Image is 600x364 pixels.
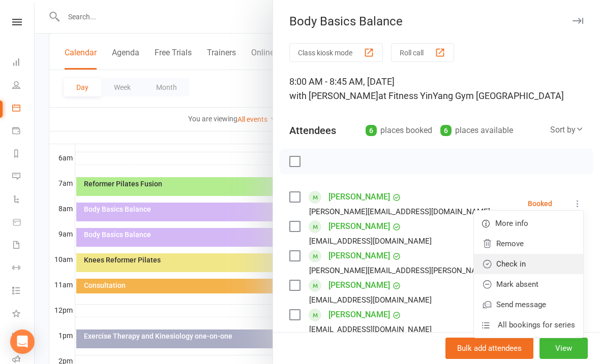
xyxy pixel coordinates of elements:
span: More info [495,217,528,229]
span: at Fitness YinYang Gym [GEOGRAPHIC_DATA] [378,90,564,101]
button: Bulk add attendees [445,338,533,359]
a: More info [474,213,583,234]
div: 6 [440,125,452,136]
div: places booked [366,123,432,138]
a: Mark absent [474,274,583,294]
a: Send message [474,294,583,315]
div: [EMAIL_ADDRESS][DOMAIN_NAME] [309,293,432,307]
div: [EMAIL_ADDRESS][DOMAIN_NAME] [309,323,432,336]
a: People [12,75,35,97]
a: Remove [474,234,583,254]
a: General attendance kiosk mode [12,326,35,349]
a: [PERSON_NAME] [328,248,390,264]
button: View [539,338,588,359]
a: Calendar [12,97,35,120]
a: [PERSON_NAME] [328,277,390,293]
div: Booked [528,200,552,207]
a: Dashboard [12,52,35,75]
a: Check in [474,254,583,274]
a: Reports [12,143,35,166]
a: Product Sales [12,212,35,235]
a: All bookings for series [474,315,583,335]
div: Sort by [550,123,584,137]
div: 6 [366,125,377,136]
div: 8:00 AM - 8:45 AM, [DATE] [289,75,584,103]
a: [PERSON_NAME] [328,189,390,205]
div: Attendees [289,123,336,138]
div: [EMAIL_ADDRESS][DOMAIN_NAME] [309,235,432,248]
div: [PERSON_NAME][EMAIL_ADDRESS][DOMAIN_NAME] [309,205,490,218]
a: Payments [12,120,35,143]
div: [PERSON_NAME][EMAIL_ADDRESS][PERSON_NAME][DOMAIN_NAME] [309,264,549,277]
div: Open Intercom Messenger [10,329,35,354]
button: Class kiosk mode [289,43,383,62]
span: with [PERSON_NAME] [289,90,378,101]
span: All bookings for series [498,319,575,331]
div: places available [440,123,513,138]
div: Body Basics Balance [273,14,600,28]
a: What's New [12,303,35,326]
a: [PERSON_NAME] [328,218,390,235]
button: Roll call [391,43,454,62]
a: [PERSON_NAME] [328,307,390,323]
